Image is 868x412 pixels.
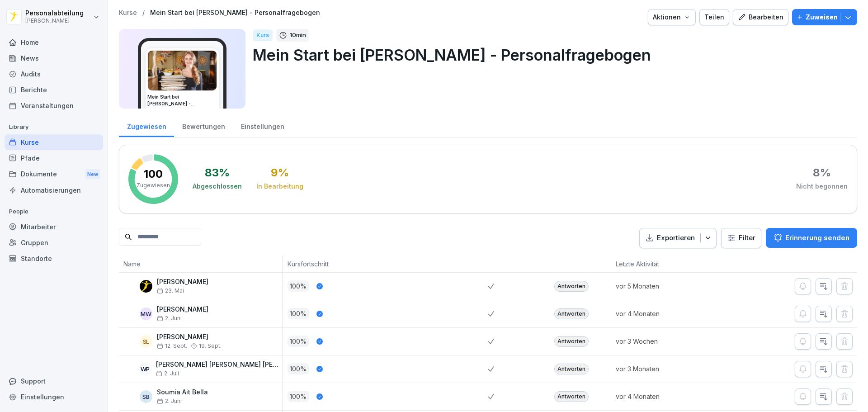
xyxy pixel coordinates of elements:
[288,391,309,402] p: 100 %
[727,233,755,242] div: Filter
[648,9,696,25] button: Aktionen
[253,29,273,41] div: Kurs
[5,134,103,150] a: Kurse
[157,288,184,294] span: 23. Mai
[157,333,222,341] p: [PERSON_NAME]
[119,114,174,137] a: Zugewiesen
[288,363,309,374] p: 100 %
[5,251,103,266] a: Standorte
[174,114,233,137] a: Bewertungen
[5,166,103,183] a: DokumenteNew
[806,12,838,22] p: Zuweisen
[639,228,717,248] button: Exportieren
[25,18,84,24] p: [PERSON_NAME]
[5,98,103,114] div: Veranstaltungen
[119,9,137,17] a: Kurse
[123,259,278,269] p: Name
[140,335,152,348] div: SL
[5,166,103,183] div: Dokumente
[290,31,306,40] p: 10 min
[140,390,152,403] div: SB
[142,9,145,17] p: /
[796,182,848,191] div: Nicht begonnen
[147,94,217,107] h3: Mein Start bei [PERSON_NAME] - Personalfragebogen
[5,82,103,98] a: Berichte
[722,228,761,248] button: Filter
[616,392,714,401] p: vor 4 Monaten
[738,12,783,22] div: Bearbeiten
[616,259,709,269] p: Letzte Aktivität
[144,169,163,180] p: 100
[5,182,103,198] a: Automatisierungen
[288,259,484,269] p: Kursfortschritt
[288,280,309,292] p: 100 %
[5,150,103,166] a: Pfade
[271,167,289,178] div: 9 %
[157,388,208,396] p: Soumia Ait Bella
[157,343,187,349] span: 12. Sept.
[733,9,788,25] button: Bearbeiten
[193,182,242,191] div: Abgeschlossen
[766,228,857,248] button: Erinnerung senden
[140,280,152,293] img: bb1dm5ik91asdzthgjpp7xgs.png
[554,281,589,292] div: Antworten
[616,336,714,346] p: vor 3 Wochen
[657,233,695,243] p: Exportieren
[5,219,103,235] a: Mitarbeiter
[199,343,222,349] span: 19. Sept.
[704,12,724,22] div: Teilen
[205,167,230,178] div: 83 %
[5,50,103,66] a: News
[288,336,309,347] p: 100 %
[85,169,100,180] div: New
[5,389,103,405] a: Einstellungen
[156,370,179,377] span: 2. Juli
[5,34,103,50] a: Home
[554,308,589,319] div: Antworten
[157,278,208,286] p: [PERSON_NAME]
[288,308,309,319] p: 100 %
[156,361,283,369] p: [PERSON_NAME] [PERSON_NAME] [PERSON_NAME] Paßlack
[5,204,103,219] p: People
[253,43,850,66] p: Mein Start bei [PERSON_NAME] - Personalfragebogen
[5,235,103,251] a: Gruppen
[616,309,714,318] p: vor 4 Monaten
[157,315,182,322] span: 2. Juni
[554,364,589,374] div: Antworten
[140,308,152,320] div: MW
[256,182,303,191] div: In Bearbeitung
[813,167,831,178] div: 8 %
[157,398,182,404] span: 2. Juni
[148,51,217,90] img: aaay8cu0h1hwaqqp9269xjan.png
[785,233,849,243] p: Erinnerung senden
[554,336,589,347] div: Antworten
[157,306,208,313] p: [PERSON_NAME]
[792,9,857,25] button: Zuweisen
[5,66,103,82] a: Audits
[233,114,292,137] a: Einstellungen
[25,9,84,17] p: Personalabteilung
[616,281,714,291] p: vor 5 Monaten
[699,9,729,25] button: Teilen
[5,120,103,134] p: Library
[139,363,151,375] div: WP
[137,181,170,189] p: Zugewiesen
[5,373,103,389] div: Support
[150,9,320,17] a: Mein Start bei [PERSON_NAME] - Personalfragebogen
